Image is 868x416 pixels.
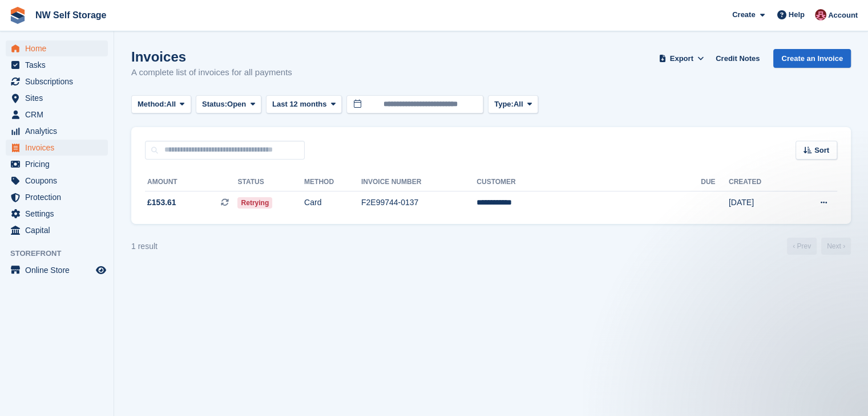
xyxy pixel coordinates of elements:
[147,197,176,209] span: £153.61
[25,40,94,56] span: Home
[6,123,108,139] a: menu
[514,99,523,110] span: All
[202,99,227,110] span: Status:
[361,173,477,191] th: Invoice Number
[25,57,94,73] span: Tasks
[237,197,272,209] span: Retrying
[494,99,514,110] span: Type:
[25,206,94,222] span: Settings
[196,95,261,114] button: Status: Open
[821,238,851,255] a: Next
[25,156,94,172] span: Pricing
[25,107,94,123] span: CRM
[25,173,94,189] span: Coupons
[145,173,237,191] th: Amount
[94,263,108,277] a: Preview store
[828,10,858,21] span: Account
[266,95,342,114] button: Last 12 months
[6,206,108,222] a: menu
[6,90,108,106] a: menu
[167,99,176,110] span: All
[237,173,304,191] th: Status
[131,240,158,252] div: 1 result
[25,262,94,278] span: Online Store
[732,9,755,21] span: Create
[138,99,167,110] span: Method:
[304,191,361,215] td: Card
[488,95,538,114] button: Type: All
[304,173,361,191] th: Method
[6,173,108,189] a: menu
[25,123,94,139] span: Analytics
[787,238,817,255] a: Previous
[711,49,764,68] a: Credit Notes
[814,145,829,156] span: Sort
[477,173,701,191] th: Customer
[272,99,326,110] span: Last 12 months
[785,238,853,255] nav: Page
[25,222,94,238] span: Capital
[815,9,826,21] img: Josh Vines
[227,99,246,110] span: Open
[6,156,108,172] a: menu
[773,49,851,68] a: Create an Invoice
[789,9,805,21] span: Help
[701,173,729,191] th: Due
[6,262,108,278] a: menu
[670,53,693,64] span: Export
[25,90,94,106] span: Sites
[9,7,26,24] img: stora-icon-8386f47178a22dfd0bd8f6a31ec36ba5ce8667c1dd55bd0f319d3a0aa187defe.svg
[131,95,191,114] button: Method: All
[6,74,108,89] a: menu
[729,191,792,215] td: [DATE]
[361,191,477,215] td: F2E99744-0137
[6,222,108,238] a: menu
[6,107,108,123] a: menu
[729,173,792,191] th: Created
[6,189,108,205] a: menu
[31,6,111,25] a: NW Self Storage
[6,140,108,156] a: menu
[656,49,706,68] button: Export
[25,140,94,156] span: Invoices
[131,66,292,79] p: A complete list of invoices for all payments
[6,40,108,56] a: menu
[131,49,292,64] h1: Invoices
[10,248,114,259] span: Storefront
[25,189,94,205] span: Protection
[25,74,94,89] span: Subscriptions
[6,57,108,73] a: menu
